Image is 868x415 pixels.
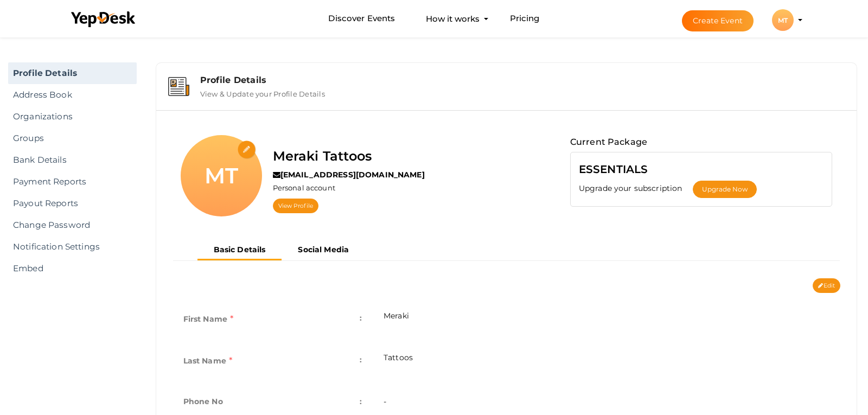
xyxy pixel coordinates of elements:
[360,394,362,409] span: :
[273,169,425,180] label: [EMAIL_ADDRESS][DOMAIN_NAME]
[8,214,137,236] a: Change Password
[8,127,137,149] a: Groups
[373,341,840,383] td: Tattoos
[8,84,137,106] a: Address Book
[579,183,693,194] label: Upgrade your subscription
[813,278,840,293] button: Edit
[200,75,845,85] div: Profile Details
[360,352,362,367] span: :
[200,85,325,98] label: View & Update your Profile Details
[772,9,794,31] div: MT
[693,181,756,198] button: Upgrade Now
[183,310,234,328] label: First Name
[570,135,647,149] label: Current Package
[360,310,362,325] span: :
[772,16,794,24] profile-pic: MT
[273,183,335,193] label: Personal account
[183,352,233,369] label: Last Name
[769,9,797,31] button: MT
[579,161,648,178] label: ESSENTIALS
[8,236,137,258] a: Notification Settings
[8,171,137,193] a: Payment Reports
[168,77,189,96] img: event-details.svg
[8,258,137,279] a: Embed
[423,9,483,29] button: How it works
[197,241,282,260] button: Basic Details
[181,135,262,216] div: MT
[682,10,754,31] button: Create Event
[8,149,137,171] a: Bank Details
[162,90,851,100] a: Profile Details View & Update your Profile Details
[8,193,137,214] a: Payout Reports
[214,245,266,254] b: Basic Details
[273,146,372,167] label: Meraki Tattoos
[328,9,395,29] a: Discover Events
[273,199,318,213] a: View Profile
[298,245,349,254] b: Social Media
[183,394,223,409] label: Phone No
[8,106,137,127] a: Organizations
[282,241,365,259] button: Social Media
[8,62,137,84] a: Profile Details
[373,299,840,341] td: Meraki
[510,9,540,29] a: Pricing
